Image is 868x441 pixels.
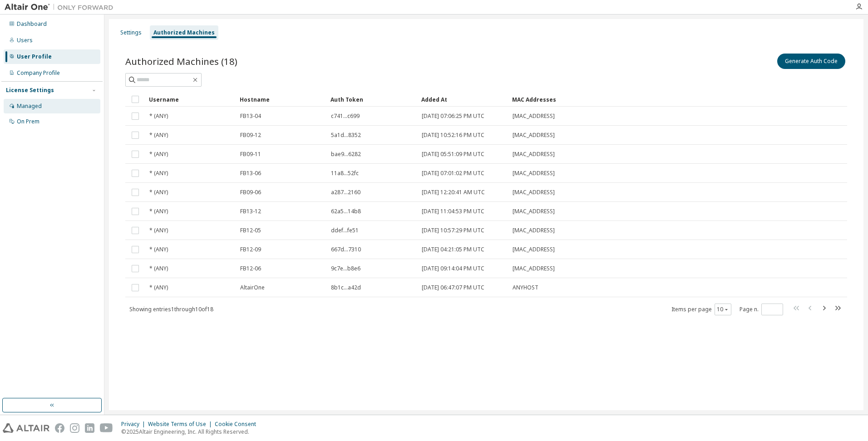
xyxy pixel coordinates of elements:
span: * (ANY) [149,113,168,120]
span: Items per page [671,304,731,315]
span: FB13-04 [240,113,261,120]
span: [MAC_ADDRESS] [513,151,555,158]
span: [DATE] 05:51:09 PM UTC [422,151,484,158]
span: [MAC_ADDRESS] [513,189,555,196]
img: facebook.svg [55,423,64,433]
div: Company Profile [17,69,60,77]
button: Generate Auth Code [777,54,845,69]
span: bae9...6282 [331,151,361,158]
span: Authorized Machines (18) [125,55,237,68]
div: Settings [120,29,142,36]
span: * (ANY) [149,284,168,291]
span: [MAC_ADDRESS] [513,170,555,177]
div: Hostname [240,92,323,107]
span: 9c7e...b8e6 [331,265,360,272]
div: On Prem [17,118,39,125]
div: Cookie Consent [215,421,261,428]
div: Authorized Machines [153,29,215,36]
span: FB13-06 [240,170,261,177]
div: User Profile [17,53,52,60]
span: ANYHOST [513,284,538,291]
span: [MAC_ADDRESS] [513,132,555,139]
span: ddef...fe51 [331,227,359,234]
span: * (ANY) [149,151,168,158]
span: * (ANY) [149,208,168,215]
span: [DATE] 09:14:04 PM UTC [422,265,484,272]
span: AltairOne [240,284,265,291]
span: FB12-06 [240,265,261,272]
div: Website Terms of Use [148,421,215,428]
span: [MAC_ADDRESS] [513,246,555,253]
span: * (ANY) [149,246,168,253]
button: 10 [717,306,729,313]
span: [DATE] 04:21:05 PM UTC [422,246,484,253]
span: [MAC_ADDRESS] [513,208,555,215]
span: FB09-12 [240,132,261,139]
span: [DATE] 10:57:29 PM UTC [422,227,484,234]
span: [MAC_ADDRESS] [513,113,555,120]
span: FB09-11 [240,151,261,158]
p: © 2025 Altair Engineering, Inc. All Rights Reserved. [121,428,261,436]
span: [DATE] 11:04:53 PM UTC [422,208,484,215]
span: FB13-12 [240,208,261,215]
span: FB12-09 [240,246,261,253]
div: Auth Token [330,92,414,107]
span: Showing entries 1 through 10 of 18 [129,305,213,313]
span: a287...2160 [331,189,360,196]
img: linkedin.svg [85,423,94,433]
span: 8b1c...a42d [331,284,361,291]
div: License Settings [6,87,54,94]
span: * (ANY) [149,189,168,196]
span: [DATE] 07:01:02 PM UTC [422,170,484,177]
div: Dashboard [17,20,47,28]
span: [DATE] 07:06:25 PM UTC [422,113,484,120]
span: [MAC_ADDRESS] [513,265,555,272]
div: Privacy [121,421,148,428]
span: 667d...7310 [331,246,361,253]
span: * (ANY) [149,132,168,139]
span: 5a1d...8352 [331,132,361,139]
span: [DATE] 12:20:41 AM UTC [422,189,485,196]
span: FB12-05 [240,227,261,234]
span: [MAC_ADDRESS] [513,227,555,234]
span: [DATE] 10:52:16 PM UTC [422,132,484,139]
div: MAC Addresses [512,92,752,107]
span: * (ANY) [149,265,168,272]
img: youtube.svg [100,423,113,433]
span: [DATE] 06:47:07 PM UTC [422,284,484,291]
span: * (ANY) [149,227,168,234]
img: Altair One [5,3,118,12]
span: 62a5...14b8 [331,208,361,215]
img: altair_logo.svg [3,423,49,433]
span: Page n. [740,304,783,315]
div: Added At [421,92,505,107]
span: * (ANY) [149,170,168,177]
span: c741...c699 [331,113,360,120]
div: Managed [17,103,42,110]
div: Username [149,92,232,107]
img: instagram.svg [70,423,79,433]
span: FB09-06 [240,189,261,196]
div: Users [17,37,33,44]
span: 11a8...52fc [331,170,359,177]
